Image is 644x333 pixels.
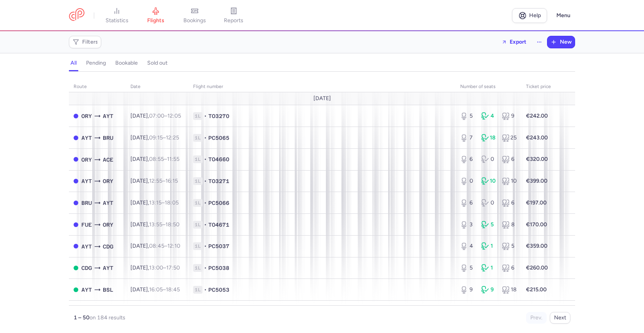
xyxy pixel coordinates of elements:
[103,264,113,272] span: AYT
[149,221,179,228] span: –
[130,221,179,228] span: [DATE],
[149,113,164,119] time: 07:00
[149,221,162,228] time: 13:55
[526,221,547,228] strong: €170.00
[149,264,163,271] time: 13:00
[97,7,136,24] a: statistics
[313,95,331,102] span: [DATE]
[526,286,547,293] strong: €215.00
[204,134,207,142] span: •
[81,112,92,120] span: ORY
[90,314,125,321] span: on 184 results
[502,242,517,250] div: 5
[481,286,496,294] div: 9
[208,221,229,229] span: TO4671
[149,199,179,206] span: –
[149,178,162,184] time: 12:55
[526,113,548,119] strong: €242.00
[224,17,243,24] span: reports
[149,264,180,271] span: –
[193,264,202,272] span: 1L
[165,199,179,206] time: 18:05
[81,134,92,142] span: AYT
[460,264,475,272] div: 5
[204,242,207,250] span: •
[460,155,475,163] div: 6
[167,243,180,249] time: 12:10
[149,243,180,249] span: –
[130,243,180,249] span: [DATE],
[460,286,475,294] div: 9
[460,134,475,142] div: 7
[502,199,517,207] div: 6
[502,177,517,185] div: 10
[481,155,496,163] div: 0
[130,134,179,141] span: [DATE],
[147,60,167,67] h4: sold out
[481,264,496,272] div: 1
[126,81,188,93] th: date
[136,7,175,24] a: flights
[460,221,475,229] div: 3
[82,39,98,45] span: Filters
[86,60,106,67] h4: pending
[69,81,126,93] th: route
[204,199,207,207] span: •
[208,286,229,294] span: PC5053
[166,286,180,293] time: 18:45
[204,264,207,272] span: •
[175,7,214,24] a: bookings
[547,36,575,48] button: New
[502,155,517,163] div: 6
[149,134,179,141] span: –
[456,81,521,93] th: number of seats
[188,81,456,93] th: Flight number
[193,242,202,250] span: 1L
[460,242,475,250] div: 4
[69,36,101,48] button: Filters
[81,155,92,164] span: ORY
[193,112,202,120] span: 1L
[149,113,181,119] span: –
[204,177,207,185] span: •
[193,155,202,163] span: 1L
[193,199,202,207] span: 1L
[165,178,178,184] time: 16:15
[70,60,77,67] h4: all
[103,155,113,164] span: ACE
[214,7,253,24] a: reports
[103,285,113,294] span: BSL
[74,314,90,321] strong: 1 – 50
[208,112,229,120] span: TO3270
[130,199,179,206] span: [DATE],
[103,199,113,207] span: AYT
[526,243,547,249] strong: €359.00
[502,286,517,294] div: 18
[526,312,547,324] button: Prev.
[106,17,128,24] span: statistics
[149,134,163,141] time: 09:15
[502,221,517,229] div: 8
[481,242,496,250] div: 1
[460,199,475,207] div: 6
[481,134,496,142] div: 18
[208,155,229,163] span: TO4660
[526,178,547,184] strong: €399.00
[193,134,202,142] span: 1L
[512,8,547,23] a: Help
[147,17,164,24] span: flights
[130,264,180,271] span: [DATE],
[502,134,517,142] div: 25
[204,221,207,229] span: •
[149,286,180,293] span: –
[481,177,496,185] div: 10
[208,134,229,142] span: PC5065
[149,178,178,184] span: –
[550,312,570,324] button: Next
[526,199,547,206] strong: €197.00
[69,8,84,23] a: CitizenPlane red outlined logo
[149,156,164,162] time: 08:55
[526,134,548,141] strong: €243.00
[193,177,202,185] span: 1L
[204,155,207,163] span: •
